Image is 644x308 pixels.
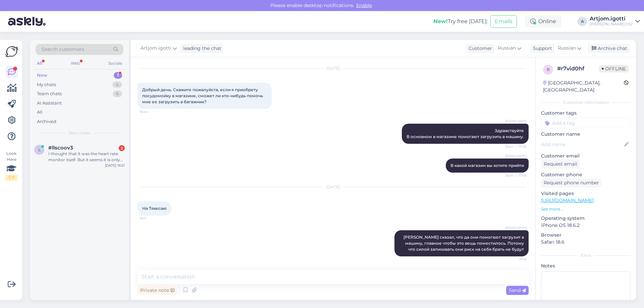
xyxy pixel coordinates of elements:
[48,145,73,151] span: #llscoov3
[354,2,374,8] span: Enable
[69,130,90,136] span: New chats
[541,178,602,187] div: Request phone number
[37,118,56,125] div: Archived
[501,173,527,178] span: Seen ✓ 17:46
[501,118,527,123] span: Artjom.igotti
[541,118,631,128] input: Add a tag
[501,257,527,262] span: 16:16
[541,262,631,269] p: Notes
[142,87,264,104] span: Добрый день. Скажите пожалуйста, если я приобрету посудомойку в магазине, сможет ли кто-нибудь по...
[590,16,640,27] a: Artjom.igotti[PERSON_NAME] OÜ
[140,216,165,221] span: 16:11
[541,160,580,169] div: Request email
[5,150,17,181] div: Look Here
[530,45,552,52] div: Support
[547,67,550,72] span: r
[590,16,633,21] div: Artjom.igotti
[404,235,525,252] span: [PERSON_NAME] сказал, что да они помогают загрузит в машину, главное чтобы это вещь поместилось. ...
[38,147,41,152] span: l
[37,100,62,107] div: AI Assistant
[138,184,529,190] div: [DATE]
[5,45,18,58] img: Askly Logo
[114,72,122,79] div: 1
[112,81,122,88] div: 4
[69,59,81,68] div: Web
[541,232,631,239] p: Browser
[37,90,62,97] div: Team chats
[578,17,587,26] div: A
[543,79,624,94] div: [GEOGRAPHIC_DATA], [GEOGRAPHIC_DATA]
[541,171,631,178] p: Customer phone
[558,45,576,52] span: Russian
[541,239,631,246] p: Safari 18.6
[141,45,171,52] span: Artjom.igotti
[541,110,631,117] p: Customer tags
[180,45,221,52] div: leading the chat
[107,59,123,68] div: Socials
[541,100,631,106] div: Customer information
[450,163,524,168] span: В какой магазин вы хотите прийти
[433,17,488,25] div: Try free [DATE]:
[541,141,623,148] input: Add name
[590,21,633,27] div: [PERSON_NAME] OÜ
[140,109,165,114] span: 16:44
[541,206,631,212] p: See more ...
[105,163,125,168] div: [DATE] 16:21
[48,151,125,163] div: I thought that it was the heart rate monitor itself. But it seems it is only the band. :(
[599,65,629,72] span: Offline
[501,153,527,158] span: Artjom.igotti
[498,45,516,52] span: Russian
[509,287,526,293] span: Send
[119,145,125,151] div: 2
[466,45,492,52] div: Customer
[37,109,43,116] div: All
[541,131,631,138] p: Customer name
[541,190,631,197] p: Visited pages
[37,81,56,88] div: My chats
[37,72,47,79] div: New
[433,18,448,24] b: New!
[113,90,122,97] div: 6
[142,206,167,211] span: На Тяхесаю
[588,44,630,53] div: Archive chat
[501,225,527,230] span: Artjom.igotti
[525,15,561,27] div: Online
[42,46,84,53] span: Search customers
[36,59,43,68] div: All
[541,197,594,203] a: [URL][DOMAIN_NAME]
[490,15,517,28] button: Emails
[541,222,631,229] p: iPhone OS 18.6.2
[5,175,17,181] div: 1 / 3
[541,152,631,160] p: Customer email
[557,65,599,73] div: # r7vid0hf
[501,144,527,149] span: Seen ✓ 17:46
[541,215,631,222] p: Operating system
[541,252,631,258] div: Extra
[138,65,529,71] div: [DATE]
[138,286,177,295] div: Private note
